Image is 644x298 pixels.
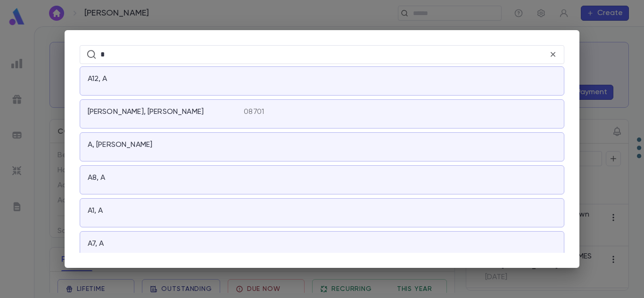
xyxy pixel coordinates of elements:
p: 08701 [244,107,264,117]
p: A, [PERSON_NAME] [88,140,153,150]
p: A1, A [88,206,103,216]
p: A12, A [88,74,107,84]
p: A8, A [88,173,106,183]
p: [PERSON_NAME], [PERSON_NAME] [88,107,204,117]
p: A7, A [88,239,104,249]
